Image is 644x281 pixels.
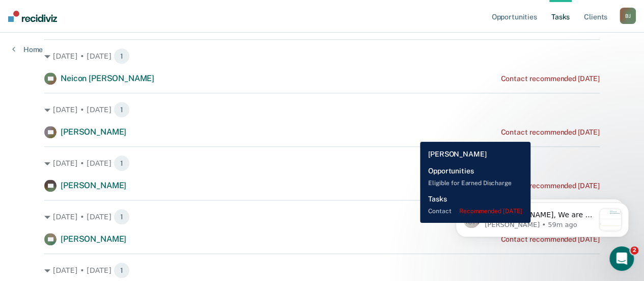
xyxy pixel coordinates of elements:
span: Neicon [PERSON_NAME] [61,73,154,83]
span: 2 [630,246,638,254]
div: Contact recommended [DATE] [500,74,599,83]
span: 1 [114,209,130,225]
div: Contact recommended [DATE] [500,128,599,137]
div: [DATE] • [DATE] 1 [44,262,600,278]
a: Home [12,45,43,54]
div: Contact recommended [DATE] [500,182,599,190]
span: [PERSON_NAME] [61,127,126,137]
span: [PERSON_NAME] [61,234,126,244]
span: 1 [114,155,130,171]
span: 1 [114,48,130,64]
iframe: Intercom live chat [609,246,634,271]
div: [DATE] • [DATE] 1 [44,48,600,64]
div: [DATE] • [DATE] 1 [44,209,600,225]
div: [DATE] • [DATE] 1 [44,155,600,171]
span: 1 [114,262,130,278]
div: B J [620,8,636,24]
button: BJ [620,8,636,24]
div: [DATE] • [DATE] 1 [44,101,600,118]
span: [PERSON_NAME] [61,181,126,190]
iframe: Intercom notifications message [440,182,644,253]
img: Recidiviz [8,11,57,22]
span: 1 [114,101,130,118]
